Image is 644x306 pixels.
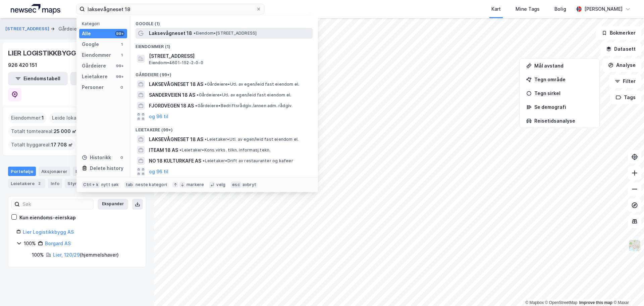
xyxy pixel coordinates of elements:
div: 0 [119,155,124,160]
div: markere [186,182,204,187]
span: ITEAM 18 AS [149,146,178,154]
div: Gårdeiere [82,62,106,70]
div: 0 [119,85,124,90]
a: OpenStreetMap [545,300,578,305]
div: Historikk [82,154,111,162]
div: LIER LOGISTIKKBYGG AS [8,48,88,58]
div: Bolig [554,5,566,13]
div: 2 [36,180,43,187]
img: Z [628,239,641,252]
input: Søk på adresse, matrikkel, gårdeiere, leietakere eller personer [85,4,256,14]
button: Datasett [600,42,641,56]
span: Gårdeiere • Bedriftsrådgiv./annen adm. rådgiv. [195,103,292,108]
span: • [195,103,197,108]
div: 100% [32,251,44,259]
span: Gårdeiere • Utl. av egen/leid fast eiendom el. [197,92,291,98]
span: Gårdeiere • Utl. av egen/leid fast eiendom el. [205,82,299,87]
span: Eiendom • 4601-152-2-0-0 [149,60,203,65]
div: Leide lokasjoner : [49,113,97,123]
span: • [205,82,207,87]
img: logo.a4113a55bc3d86da70a041830d287a7e.svg [11,4,60,14]
div: Portefølje [8,167,36,176]
span: • [197,92,199,97]
div: 100% [24,239,36,248]
span: • [179,147,181,152]
div: Delete history [90,164,123,172]
div: Eiendommer [82,51,111,59]
div: ( hjemmelshaver ) [53,251,119,259]
div: velg [216,182,225,187]
div: Totalt tomteareal : [8,126,79,137]
div: Styret [65,179,92,188]
div: tab [124,181,135,188]
button: Leietakertabell [70,72,130,85]
div: 1 [119,52,124,58]
div: Google [82,40,99,48]
div: Mål avstand [534,63,593,69]
a: Lier, 120/29 [53,252,80,258]
div: 99+ [115,63,124,69]
div: Reisetidsanalyse [534,118,593,124]
div: Gårdeier [58,25,78,33]
span: [STREET_ADDRESS] [149,52,310,60]
a: Lier Logistikkbygg AS [23,229,74,235]
span: • [194,31,196,36]
span: 17 708 ㎡ [51,141,73,149]
button: Ekspander [98,199,128,210]
div: 926 420 151 [8,61,37,69]
a: Improve this map [579,300,612,305]
span: • [205,137,207,142]
span: FJORDVEGEN 18 AS [149,102,194,110]
span: 1 [42,114,44,122]
button: [STREET_ADDRESS] [5,26,51,32]
button: Eiendomstabell [8,72,68,85]
span: • [203,158,205,163]
div: Ctrl + k [82,181,100,188]
a: Mapbox [525,300,544,305]
div: Leietakere [8,179,45,188]
div: Info [48,179,62,188]
div: avbryt [243,182,256,187]
div: Kart [491,5,501,13]
button: Tags [610,91,641,104]
span: Laksevågneset 18 [149,29,192,37]
div: Leietakere (99+) [130,122,318,134]
input: Søk [20,199,93,209]
div: esc [231,181,241,188]
div: Eiendommer (1) [130,39,318,51]
div: Leietakere [82,73,108,81]
button: Analyse [602,58,641,72]
div: nytt søk [101,182,119,187]
div: Tegn område [534,77,593,82]
div: Google (1) [130,16,318,28]
div: 1 [119,42,124,47]
div: Totalt byggareal : [8,139,75,150]
iframe: Chat Widget [610,274,644,306]
div: 99+ [115,74,124,79]
span: LAKSEVÅGNESET 18 AS [149,80,203,88]
div: Alle [82,30,91,38]
div: Kategori [82,21,127,26]
button: Filter [609,75,641,88]
div: Tegn sirkel [534,90,593,96]
button: og 96 til [149,168,168,176]
span: SANDERVEIEN 18 AS [149,91,195,99]
div: Eiendommer [73,167,114,176]
a: Borgard AS [45,241,71,246]
div: Se demografi [534,104,593,110]
button: Bokmerker [596,26,641,40]
span: Leietaker • Utl. av egen/leid fast eiendom el. [205,137,299,142]
span: 25 000 ㎡ [54,127,76,135]
span: NO 18 KULTURKAFE AS [149,157,201,165]
div: [PERSON_NAME] [584,5,623,13]
div: neste kategori [136,182,167,187]
div: Mine Tags [516,5,540,13]
div: Aksjonærer [39,167,70,176]
span: Leietaker • Kons.virks. tilkn. informasj.tekn. [179,147,270,153]
span: LAKSEVÅGNESET 18 AS [149,135,203,143]
div: Eiendommer : [8,113,47,123]
div: Gårdeiere (99+) [130,67,318,79]
div: Personer [82,83,104,91]
span: Eiendom • [STREET_ADDRESS] [194,31,257,36]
